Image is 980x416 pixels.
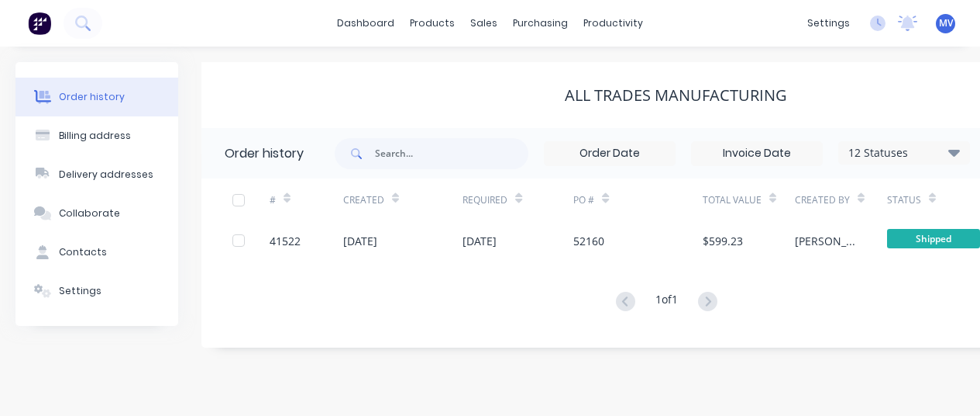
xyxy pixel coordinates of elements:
div: Order history [59,90,125,104]
div: Created [343,179,463,221]
div: settings [799,12,858,35]
div: PO # [573,193,594,207]
div: Status [887,193,921,207]
div: Created By [795,179,887,221]
div: Created [343,193,384,207]
div: Collaborate [59,206,120,220]
div: 1 of 1 [655,291,678,314]
div: 52160 [573,233,604,249]
span: MV [939,16,953,30]
div: sales [462,12,505,35]
div: ALL TRADES MANUFACTURING [565,86,787,105]
button: Contacts [15,233,178,272]
div: products [402,12,462,35]
button: Order history [15,78,178,116]
div: Total Value [703,193,762,207]
div: 12 Statuses [839,144,969,161]
a: dashboard [329,12,402,35]
iframe: Intercom live chat [927,363,965,400]
div: Total Value [703,179,795,221]
input: Search... [375,138,528,169]
div: Delivery addresses [59,168,153,182]
span: Shipped [887,229,980,248]
button: Collaborate [15,194,178,233]
div: [PERSON_NAME] [795,233,856,249]
div: Settings [59,284,101,298]
input: Invoice Date [692,142,822,165]
div: Required [462,179,573,221]
div: Order history [225,144,304,163]
div: PO # [573,179,703,221]
input: Order Date [545,142,675,165]
img: Factory [28,12,51,35]
div: Billing address [59,129,131,143]
div: Required [462,193,507,207]
div: purchasing [505,12,576,35]
div: 41522 [270,233,301,249]
div: productivity [576,12,651,35]
div: $599.23 [703,233,743,249]
button: Delivery addresses [15,155,178,194]
div: # [270,193,276,207]
div: [DATE] [343,233,377,249]
div: # [270,179,343,221]
div: Contacts [59,245,107,259]
div: [DATE] [462,233,497,249]
button: Billing address [15,116,178,155]
button: Settings [15,272,178,310]
div: Created By [795,193,850,207]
